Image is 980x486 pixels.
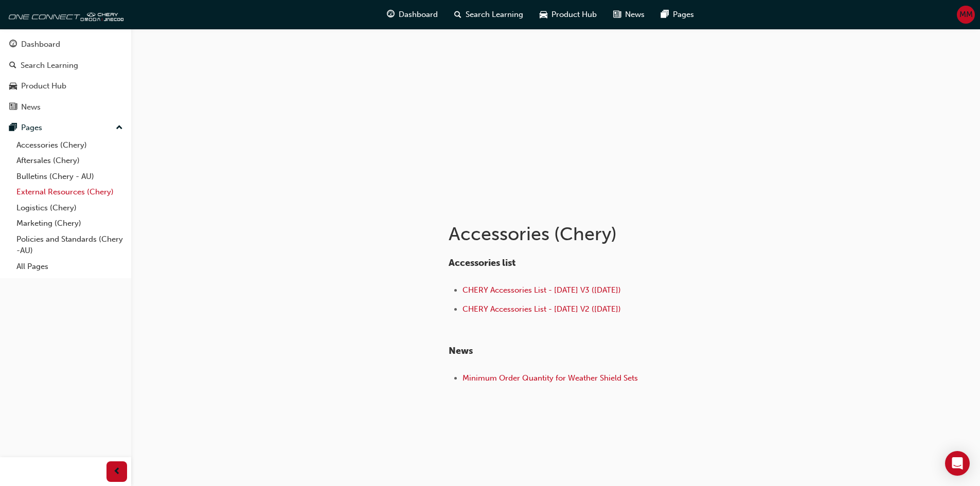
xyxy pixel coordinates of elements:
div: News [21,101,41,113]
a: Marketing (Chery) [12,215,127,231]
a: search-iconSearch Learning [446,4,531,25]
h1: Accessories (Chery) [449,223,786,245]
a: Aftersales (Chery) [12,153,127,169]
a: Product Hub [4,77,127,96]
img: oneconnect [5,4,123,25]
span: prev-icon [113,465,121,478]
span: news-icon [9,103,17,112]
span: car-icon [540,8,547,21]
a: Accessories (Chery) [12,137,127,153]
a: guage-iconDashboard [379,4,446,25]
button: Pages [4,118,127,137]
a: Dashboard [4,35,127,54]
div: Pages [21,122,42,134]
a: CHERY Accessories List - [DATE] V2 ([DATE]) [462,304,621,314]
div: Product Hub [21,80,66,92]
span: Pages [673,9,694,21]
span: Dashboard [399,9,438,21]
span: News [449,345,473,356]
span: search-icon [454,8,461,21]
span: Product Hub [551,9,597,21]
span: car-icon [9,82,17,91]
button: DashboardSearch LearningProduct HubNews [4,33,127,118]
span: Accessories list [449,257,515,268]
div: Dashboard [21,39,60,50]
a: Policies and Standards (Chery -AU) [12,231,127,259]
span: MM [959,9,973,21]
span: search-icon [9,61,16,70]
button: MM [957,6,975,24]
a: News [4,98,127,117]
span: pages-icon [661,8,669,21]
span: pages-icon [9,123,17,133]
a: pages-iconPages [653,4,702,25]
a: Search Learning [4,56,127,75]
a: Minimum Order Quantity for Weather Shield Sets [462,373,638,383]
a: Logistics (Chery) [12,200,127,216]
div: Search Learning [21,60,78,71]
span: Search Learning [466,9,523,21]
a: All Pages [12,259,127,275]
span: News [625,9,645,21]
a: Bulletins (Chery - AU) [12,169,127,185]
span: guage-icon [387,8,395,21]
div: Open Intercom Messenger [945,451,970,476]
a: news-iconNews [605,4,653,25]
a: car-iconProduct Hub [531,4,605,25]
a: CHERY Accessories List - [DATE] V3 ([DATE]) [462,285,621,295]
span: news-icon [613,8,621,21]
span: guage-icon [9,40,17,49]
a: External Resources (Chery) [12,184,127,200]
span: up-icon [116,121,123,135]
